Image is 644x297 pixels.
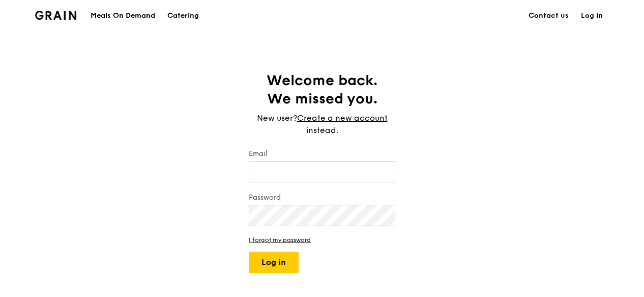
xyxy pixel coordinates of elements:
[249,236,395,244] a: I forgot my password
[167,1,199,31] div: Catering
[91,1,155,31] div: Meals On Demand
[35,11,76,20] img: Grain
[522,1,575,31] a: Contact us
[575,1,609,31] a: Log in
[306,125,338,135] span: instead.
[161,1,205,31] a: Catering
[249,149,395,159] label: Email
[257,113,297,123] span: New user?
[249,193,395,203] label: Password
[297,112,388,124] a: Create a new account
[249,252,299,273] button: Log in
[249,71,395,108] h1: Welcome back. We missed you.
